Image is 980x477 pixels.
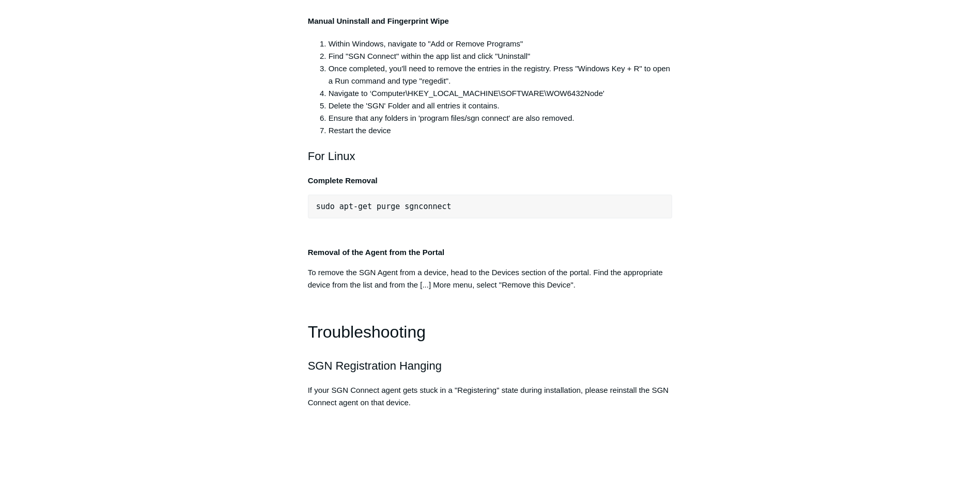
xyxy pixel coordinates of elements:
[329,38,673,50] li: Within Windows, navigate to "Add or Remove Programs"
[329,100,673,112] li: Delete the 'SGN' Folder and all entries it contains.
[329,87,673,100] li: Navigate to ‘Computer\HKEY_LOCAL_MACHINE\SOFTWARE\WOW6432Node'
[308,176,378,185] strong: Complete Removal
[308,319,673,345] h1: Troubleshooting
[329,50,673,62] li: Find "SGN Connect" within the app list and click "Uninstall"
[308,147,673,165] h2: For Linux
[308,17,449,25] strong: Manual Uninstall and Fingerprint Wipe
[308,386,669,407] span: If your SGN Connect agent gets stuck in a "Registering" state during installation, please reinsta...
[329,62,673,87] li: Once completed, you'll need to remove the entries in the registry. Press "Windows Key + R" to ope...
[329,112,673,124] li: Ensure that any folders in 'program files/sgn connect' are also removed.
[308,195,673,218] pre: sudo apt-get purge sgnconnect
[308,357,673,375] h2: SGN Registration Hanging
[329,124,673,137] li: Restart the device
[308,268,663,289] span: To remove the SGN Agent from a device, head to the Devices section of the portal. Find the approp...
[308,248,444,257] strong: Removal of the Agent from the Portal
